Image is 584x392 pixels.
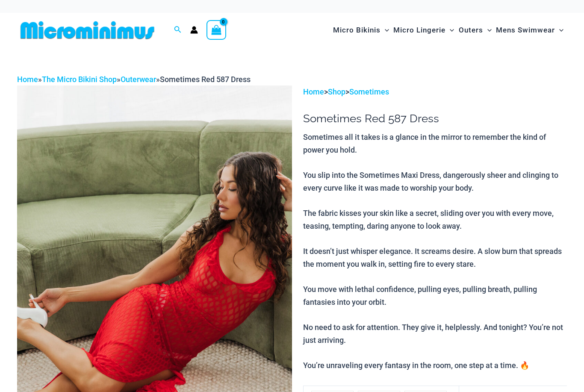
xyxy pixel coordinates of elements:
span: Menu Toggle [380,19,389,41]
h1: Sometimes Red 587 Dress [303,112,567,125]
img: MM SHOP LOGO FLAT [17,21,158,40]
a: Mens SwimwearMenu ToggleMenu Toggle [494,17,566,43]
span: Menu Toggle [555,19,563,41]
a: Outerwear [121,75,156,84]
a: Micro BikinisMenu ToggleMenu Toggle [331,17,391,43]
a: Home [17,75,38,84]
a: OutersMenu ToggleMenu Toggle [457,17,494,43]
span: Micro Lingerie [393,19,445,41]
p: Sometimes all it takes is a glance in the mirror to remember the kind of power you hold. You slip... [303,131,567,372]
a: Home [303,87,324,96]
span: Outers [459,19,483,41]
span: Mens Swimwear [496,19,555,41]
a: Search icon link [174,25,182,35]
nav: Site Navigation [330,16,567,44]
span: Menu Toggle [483,19,492,41]
a: Account icon link [190,26,198,34]
a: Sometimes [349,87,389,96]
a: Micro LingerieMenu ToggleMenu Toggle [391,17,456,43]
a: View Shopping Cart, empty [206,20,226,40]
span: Micro Bikinis [333,19,380,41]
span: » » » [17,75,251,84]
span: Menu Toggle [445,19,454,41]
span: Sometimes Red 587 Dress [160,75,251,84]
p: > > [303,85,567,98]
a: The Micro Bikini Shop [42,75,117,84]
a: Shop [328,87,345,96]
